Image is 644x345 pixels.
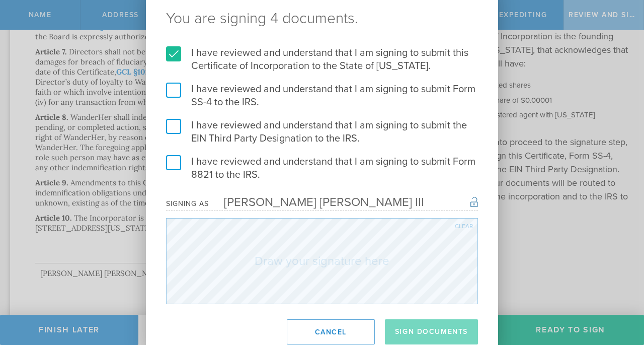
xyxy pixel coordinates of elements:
[287,319,375,344] button: Cancel
[166,119,478,145] label: I have reviewed and understand that I am signing to submit the EIN Third Party Designation to the...
[166,46,478,73] label: I have reviewed and understand that I am signing to submit this Certificate of Incorporation to t...
[209,195,424,210] div: [PERSON_NAME] [PERSON_NAME] III
[166,155,478,181] label: I have reviewed and understand that I am signing to submit Form 8821 to the IRS.
[166,83,478,109] label: I have reviewed and understand that I am signing to submit Form SS-4 to the IRS.
[594,266,644,315] iframe: Chat Widget
[166,199,209,208] div: Signing as
[166,11,478,26] ng-pluralize: You are signing 4 documents.
[385,319,478,344] button: Sign Documents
